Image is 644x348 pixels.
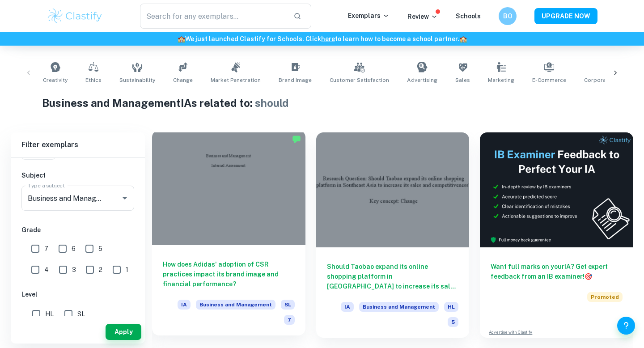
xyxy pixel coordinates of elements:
[106,324,141,340] button: Apply
[178,35,185,42] span: 🏫
[444,302,458,312] span: HL
[499,7,517,25] button: BO
[99,265,102,275] span: 2
[152,132,305,338] a: How does Adidas' adoption of CSR practices impact its brand image and financial performance?IABus...
[532,76,566,84] span: E-commerce
[330,76,389,84] span: Customer Satisfaction
[585,273,592,280] span: 🎯
[72,265,76,275] span: 3
[47,7,103,25] img: Clastify logo
[292,135,301,144] img: Marked
[459,35,467,42] span: 🏫
[140,4,286,29] input: Search for any exemplars...
[480,132,633,338] a: Want full marks on yourIA? Get expert feedback from an IB examiner!PromotedAdvertise with Clastify
[43,76,68,84] span: Creativity
[341,302,354,312] span: IA
[488,76,514,84] span: Marketing
[44,244,48,254] span: 7
[21,225,134,235] h6: Grade
[72,244,76,254] span: 6
[85,76,102,84] span: Ethics
[42,95,602,111] h1: Business and Management IAs related to:
[503,11,513,21] h6: BO
[279,76,312,84] span: Brand Image
[455,76,470,84] span: Sales
[407,12,438,21] p: Review
[45,309,54,319] span: HL
[316,132,470,338] a: Should Taobao expand its online shopping platform in [GEOGRAPHIC_DATA] to increase its sales and ...
[448,317,458,327] span: 5
[119,76,155,84] span: Sustainability
[480,132,633,247] img: Thumbnail
[255,97,289,109] span: should
[178,300,191,310] span: IA
[281,300,295,310] span: SL
[21,170,134,180] h6: Subject
[21,289,134,299] h6: Level
[163,259,295,289] h6: How does Adidas' adoption of CSR practices impact its brand image and financial performance?
[327,262,459,291] h6: Should Taobao expand its online shopping platform in [GEOGRAPHIC_DATA] to increase its sales and ...
[98,244,102,254] span: 5
[2,34,642,44] h6: We just launched Clastify for Schools. Click to learn how to become a school partner.
[491,262,623,281] h6: Want full marks on your IA ? Get expert feedback from an IB examiner!
[196,300,275,310] span: Business and Management
[534,8,597,24] button: UPGRADE NOW
[456,13,481,20] a: Schools
[407,76,437,84] span: Advertising
[359,302,439,312] span: Business and Management
[77,309,85,319] span: SL
[44,265,49,275] span: 4
[321,35,335,42] a: here
[11,132,145,157] h6: Filter exemplars
[284,315,295,325] span: 7
[173,76,193,84] span: Change
[587,292,623,302] span: Promoted
[584,76,644,84] span: Corporate Profitability
[211,76,261,84] span: Market Penetration
[348,11,390,21] p: Exemplars
[28,182,65,189] label: Type a subject
[489,329,532,335] a: Advertise with Clastify
[126,265,128,275] span: 1
[119,192,131,204] button: Open
[617,317,635,335] button: Help and Feedback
